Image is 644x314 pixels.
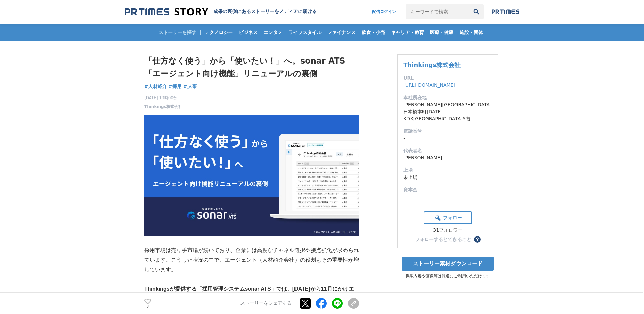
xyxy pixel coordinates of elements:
span: エンタメ [261,29,285,35]
dt: 本社所在地 [403,94,492,101]
strong: Thinkingsが提供する「採用管理システムsonar ATS」では、[DATE]から11月にかけエージェント向け機能のリニューアルを行いました。 [144,286,354,302]
a: #人材紹介 [144,83,167,90]
dt: 上場 [403,167,492,174]
span: 施設・団体 [457,29,486,35]
button: ？ [474,236,481,243]
span: ライフスタイル [286,29,324,35]
div: 31フォロワー [424,227,472,233]
div: フォローするとできること [415,237,471,242]
a: 医療・健康 [427,24,456,41]
dt: 代表者名 [403,147,492,154]
a: ビジネス [236,24,260,41]
a: 飲食・小売 [359,24,388,41]
img: prtimes [492,9,519,14]
a: ファイナンス [325,24,358,41]
button: 検索 [469,4,484,19]
span: #人材紹介 [144,83,167,89]
dd: [PERSON_NAME][GEOGRAPHIC_DATA]日本橋本町[DATE] KDX[GEOGRAPHIC_DATA]5階 [403,101,492,122]
span: ファイナンス [325,29,358,35]
img: 成果の裏側にあるストーリーをメディアに届ける [125,7,208,16]
input: キーワードで検索 [406,4,469,19]
h2: 成果の裏側にあるストーリーをメディアに届ける [213,9,317,15]
img: thumbnail_175a6aa0-d23f-11ef-b84f-4fcebca30792.png [144,115,359,236]
a: #採用 [169,83,182,90]
span: ビジネス [236,29,260,35]
span: #人事 [183,83,197,89]
span: 医療・健康 [427,29,456,35]
a: [URL][DOMAIN_NAME] [403,82,455,88]
a: 配信ログイン [365,4,403,19]
a: エンタメ [261,24,285,41]
p: 8 [144,305,151,308]
dd: - [403,193,492,200]
a: キャリア・教育 [388,24,427,41]
dd: 未上場 [403,174,492,181]
a: #人事 [183,83,197,90]
dd: - [403,135,492,142]
span: テクノロジー [202,29,235,35]
a: Thinkings株式会社 [403,61,461,68]
span: [DATE] 13時00分 [144,95,182,101]
dd: [PERSON_NAME] [403,154,492,161]
a: テクノロジー [202,24,235,41]
span: 飲食・小売 [359,29,388,35]
dt: 電話番号 [403,128,492,135]
dt: 資本金 [403,186,492,193]
span: #採用 [169,83,182,89]
a: 成果の裏側にあるストーリーをメディアに届ける 成果の裏側にあるストーリーをメディアに届ける [125,7,317,16]
p: ストーリーをシェアする [240,301,292,307]
h1: 「仕方なく使う」から「使いたい！」へ。sonar ATS「エージェント向け機能」リニューアルの裏側 [144,54,359,80]
span: ？ [475,237,480,242]
a: Thinkings株式会社 [144,104,182,110]
a: ライフスタイル [286,24,324,41]
a: ストーリー素材ダウンロード [402,257,494,271]
dt: URL [403,75,492,82]
p: 掲載内容や画像等は報道にご利用いただけます [397,273,498,279]
a: 施設・団体 [457,24,486,41]
span: キャリア・教育 [388,29,427,35]
p: 採用市場は売り手市場が続いており、企業には高度なチャネル選択や接点強化が求められています。こうした状況の中で、エージェント（人材紹介会社）の役割もその重要性が増しています。 [144,246,359,275]
button: フォロー [424,211,472,224]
